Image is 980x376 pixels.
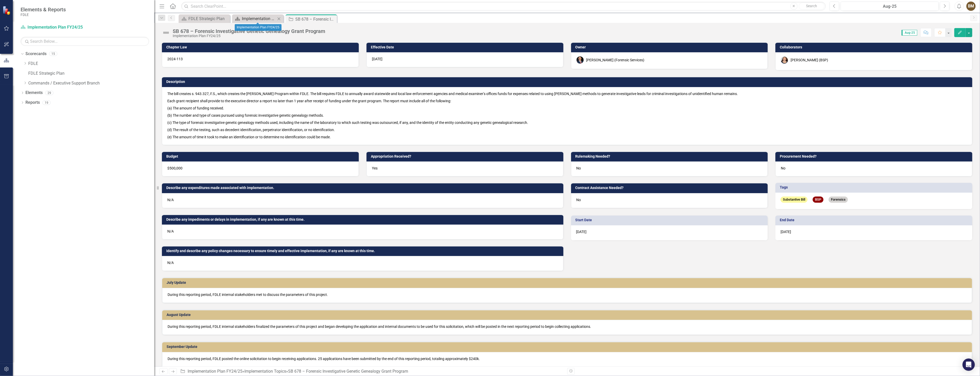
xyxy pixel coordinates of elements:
span: No [576,166,581,170]
small: FDLE [21,13,66,17]
span: Search [806,4,817,8]
p: N/A [167,229,558,234]
span: BSP [813,196,823,203]
h3: Contract Assistance Needed? [575,186,765,190]
div: » » [180,369,563,374]
h3: August Update [167,313,969,317]
h3: Start Date [575,218,765,222]
h3: Appropriation Received? [371,155,561,158]
span: [DATE] [372,57,382,61]
div: Open Intercom Messenger [963,358,975,371]
a: Implementation Topics [244,369,286,374]
div: During this reporting period, FDLE posted the online solicitation to begin receiving applications... [168,356,967,361]
input: Search Below... [21,37,149,46]
span: Yes [372,166,378,170]
h3: Describe any expenditures made associated with implementation. [166,186,561,190]
a: FDLE [28,61,154,67]
div: SB 678 – Forensic Investigative Genetic Genealogy Grant Program [288,369,408,374]
p: Each grant recipient shall provide to the executive director a report no later than 1 year after ... [167,97,967,105]
h3: Identify and describe any policy changes necessary to ensure timely and effective implementation,... [166,249,561,253]
p: (c) The type of forensic investigative genetic genealogy methods used, including the name of the ... [167,119,967,126]
h3: Owner [575,45,765,49]
span: Substantive Bill [781,196,808,203]
h3: Budget [166,155,356,158]
p: 2024-113 [167,56,353,62]
h3: Chapter Law [166,45,356,49]
p: The bill creates s. 943.327, F.S., which creates the [PERSON_NAME] Program within FDLE. The bill ... [167,91,967,97]
p: (e) The amount of time it took to make an identification or to determine no identification could ... [167,133,967,140]
a: FDLE Strategic Plan [180,15,229,22]
h3: Effective Date [371,45,561,49]
p: During this reporting period, FDLE internal stakeholders met to discuss the parameters of this pr... [168,292,967,297]
a: Implementation Plan FY24/25 [188,369,242,374]
h3: Description [166,80,970,84]
h3: July Update [167,281,969,285]
h3: Collaborators [780,45,970,49]
p: (b) The number and type of cases pursued using forensic investigative genetic genealogy methods. [167,112,967,119]
img: Not Defined [162,29,170,37]
h3: Tags [780,185,970,189]
p: (d) The result of the testing, such as decedent identification, perpetrator identification, or no... [167,126,967,133]
a: Implementation Plan FY24/25 [233,15,276,22]
div: Aug-25 [842,3,937,10]
button: Aug-25 [841,2,939,11]
span: No [576,198,581,202]
span: [DATE] [576,230,587,234]
h3: End Date [780,218,970,222]
span: [DATE] [781,230,791,234]
img: ClearPoint Strategy [3,6,12,15]
img: Jason Bundy [576,56,584,64]
a: Elements [25,90,43,96]
h3: Procurement Needed? [780,155,970,158]
div: Implementation Plan FY24/25 [173,34,325,38]
span: Aug-25 [902,30,917,36]
a: Implementation Plan FY24/25 [21,24,85,30]
button: BM [966,2,976,11]
span: $500,000 [167,166,182,170]
p: N/A [167,197,558,202]
button: Search [799,3,825,10]
div: [PERSON_NAME] (BSP) [791,57,828,63]
p: (a) The amount of funding received. [167,105,967,112]
input: Search ClearPoint... [181,2,826,11]
img: Elizabeth Martin [781,56,788,64]
div: 19 [42,100,51,105]
div: Implementation Plan FY24/25 [235,24,281,31]
h3: September Update [167,345,969,349]
div: Implementation Plan FY24/25 [242,15,276,22]
p: N/A [167,260,558,265]
div: SB 678 – Forensic Investigative Genetic Genealogy Grant Program [173,28,325,34]
h3: Rulemaking Needed? [575,155,765,158]
div: 29 [45,91,53,95]
div: [PERSON_NAME] (Forensic Services) [586,57,645,63]
a: FDLE Strategic Plan [28,71,154,76]
h3: Describe any impediments or delays in implementation, if any are known at this time. [166,218,561,221]
a: Reports [25,100,40,106]
a: Commands / Executive Support Branch [28,80,154,86]
span: No [781,166,785,170]
div: 15 [49,52,57,56]
a: Scorecards [25,51,47,57]
span: Elements & Reports [21,6,66,13]
div: SB 678 – Forensic Investigative Genetic Genealogy Grant Program [295,16,336,22]
p: During this reporting period, FDLE internal stakeholders finalized the parameters of this project... [168,324,967,329]
div: FDLE Strategic Plan [188,15,229,22]
span: Forensics [829,196,848,203]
